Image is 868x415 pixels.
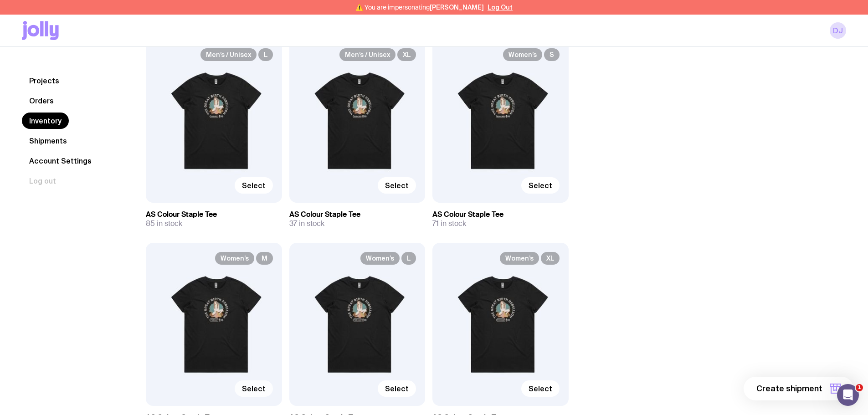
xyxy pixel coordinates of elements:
span: Select [529,384,552,393]
span: ⚠️ You are impersonating [355,4,484,11]
h3: AS Colour Staple Tee [289,210,426,219]
h3: AS Colour Staple Tee [432,210,569,219]
button: Log Out [488,4,513,11]
span: 1 [856,384,863,391]
span: Select [242,181,266,190]
a: Shipments [22,133,74,149]
span: S [544,48,560,61]
span: L [258,48,273,61]
span: Men’s / Unisex [339,48,395,61]
span: XL [397,48,416,61]
span: 85 in stock [146,219,182,228]
span: M [256,252,273,265]
button: Log out [22,173,63,189]
a: Inventory [22,113,69,129]
iframe: Intercom live chat [837,384,859,406]
span: 37 in stock [289,219,324,228]
a: Projects [22,72,67,89]
span: Select [529,181,552,190]
span: Women’s [500,252,539,265]
span: Select [242,384,266,393]
span: 71 in stock [432,219,466,228]
span: Select [385,181,409,190]
span: Create shipment [756,383,822,394]
span: Select [385,384,409,393]
h3: AS Colour Staple Tee [146,210,282,219]
span: L [401,252,416,265]
a: Account Settings [22,153,99,169]
a: DJ [830,22,846,39]
button: Create shipment [744,377,853,400]
span: Women’s [360,252,400,265]
a: Orders [22,92,61,109]
span: Men’s / Unisex [200,48,257,61]
span: XL [541,252,560,265]
span: Women’s [503,48,542,61]
span: [PERSON_NAME] [430,4,484,11]
span: Women’s [215,252,254,265]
